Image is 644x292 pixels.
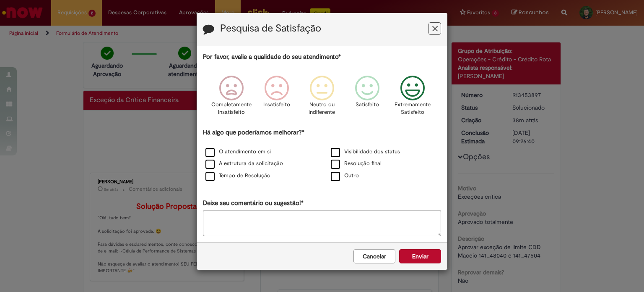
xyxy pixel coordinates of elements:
label: A estrutura da solicitação [205,160,283,168]
div: Satisfeito [346,69,389,127]
div: Extremamente Satisfeito [391,69,434,127]
p: Insatisfeito [263,101,290,109]
label: Visibilidade dos status [331,148,400,156]
div: Insatisfeito [255,69,298,127]
label: Outro [331,172,359,180]
button: Cancelar [353,249,395,263]
label: Resolução final [331,160,382,168]
label: Por favor, avalie a qualidade do seu atendimento* [203,53,341,61]
label: Tempo de Resolução [205,172,270,180]
div: Neutro ou indiferente [301,69,343,127]
p: Completamente Insatisfeito [211,101,252,116]
p: Neutro ou indiferente [307,101,337,116]
div: Há algo que poderíamos melhorar?* [203,128,441,182]
label: O atendimento em si [205,148,271,156]
p: Satisfeito [356,101,379,109]
label: Deixe seu comentário ou sugestão!* [203,199,304,208]
div: Completamente Insatisfeito [210,69,252,127]
label: Pesquisa de Satisfação [220,23,321,34]
p: Extremamente Satisfeito [395,101,431,116]
button: Enviar [399,249,441,263]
